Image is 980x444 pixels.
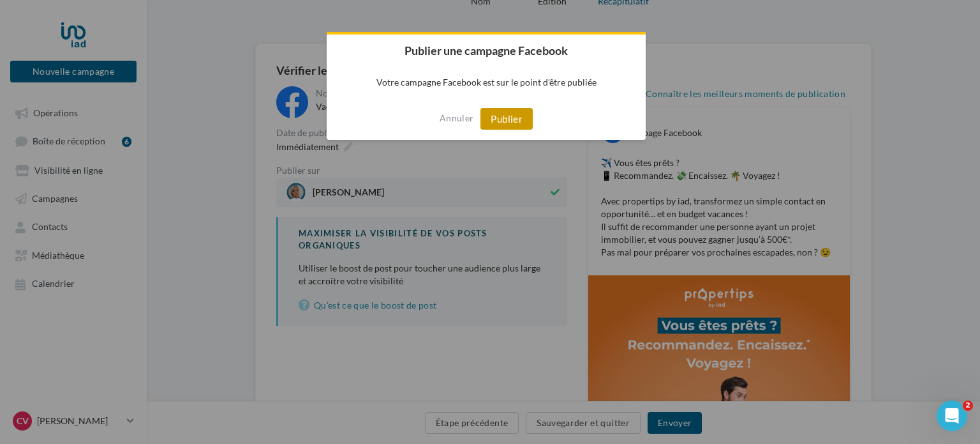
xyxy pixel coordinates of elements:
button: Publier [480,108,533,130]
span: 2 [963,401,973,411]
p: Votre campagne Facebook est sur le point d'être publiée [327,66,646,98]
button: Annuler [440,108,473,128]
iframe: Intercom live chat [937,401,967,431]
h2: Publier une campagne Facebook [327,34,646,66]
